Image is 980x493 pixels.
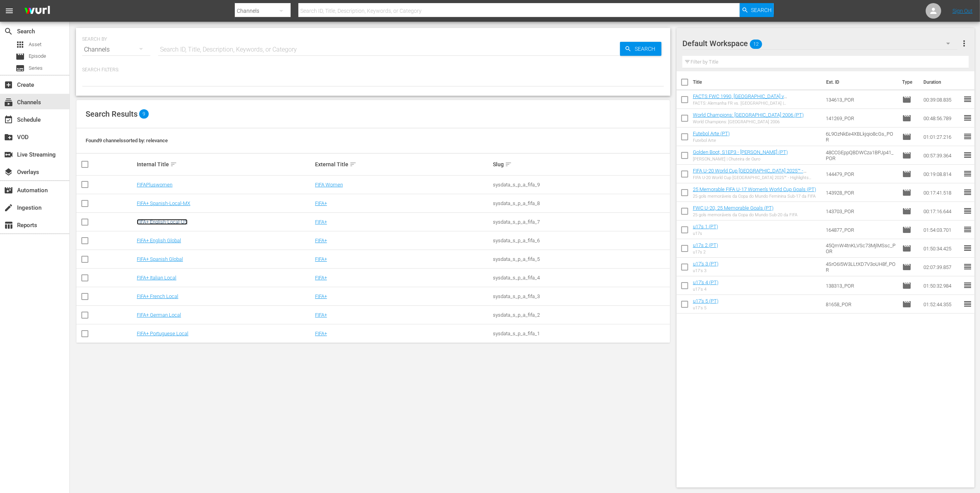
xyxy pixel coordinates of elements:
a: FIFA+ [315,256,327,262]
a: FIFA+ [315,293,327,299]
span: Episode [902,132,911,141]
td: 00:19:08.814 [920,165,963,183]
span: reorder [963,132,972,141]
span: reorder [963,169,972,178]
a: FIFA+ Portuguese Local [137,331,188,336]
td: 00:39:08.835 [920,90,963,109]
span: reorder [963,243,972,253]
span: Create [4,80,13,90]
a: FIFA Women [315,182,343,188]
a: u17s 2 (PT) [693,242,718,248]
div: sysdata_s_p_a_fifa_3 [493,293,669,299]
th: Ext. ID [822,71,897,93]
img: ans4CAIJ8jUAAAAAAAAAAAAAAAAAAAAAAAAgQb4GAAAAAAAAAAAAAAAAAAAAAAAAJMjXAAAAAAAAAAAAAAAAAAAAAAAAgAT5G... [19,2,56,20]
div: Slug [493,160,669,169]
a: FWC U-20, 25 Memorable Goals (PT) [693,205,773,211]
td: 138313_POR [823,276,899,295]
div: FIFA U-20 World Cup [GEOGRAPHIC_DATA] 2025™ - Highlights Quartas de final [693,175,820,180]
th: Type [897,71,919,93]
span: 12 [750,36,762,52]
div: [PERSON_NAME] | Chuteira de Ouro [693,157,788,162]
span: Episode [16,52,25,61]
td: 144479_POR [823,165,899,183]
a: FIFA+ Italian Local [137,275,176,281]
th: Title [693,71,822,93]
button: more_vert [959,34,969,53]
a: FIFA+ [315,331,327,336]
div: Default Workspace [682,33,958,54]
td: 01:50:34.425 [920,239,963,258]
a: FIFA+ Spanish Global [137,256,183,262]
span: Asset [29,41,41,48]
span: reorder [963,206,972,215]
span: reorder [963,281,972,290]
div: sysdata_s_p_a_fifa_5 [493,256,669,262]
span: reorder [963,262,972,271]
a: World Champions: [GEOGRAPHIC_DATA] 2006 (PT) [693,112,804,118]
div: u17s 2 [693,250,718,255]
a: u17's 4 (PT) [693,279,718,285]
button: Search [620,42,661,56]
span: VOD [4,133,13,142]
a: FIFA+ [315,275,327,281]
td: 00:57:39.364 [920,146,963,165]
td: 143928_POR [823,183,899,202]
td: 4SrO6I5W3LLtXD7V3oUH8f_POR [823,258,899,276]
span: Automation [4,186,13,195]
div: External Title [315,160,491,169]
span: 9 [139,109,149,119]
a: u17's 3 (PT) [693,261,718,267]
a: FIFA+ [315,219,327,225]
span: Episode [902,262,911,272]
span: more_vert [959,39,969,48]
span: Schedule [4,115,13,124]
td: 143703_POR [823,202,899,221]
span: sort [170,161,177,168]
td: 134613_POR [823,90,899,109]
div: u17's 3 [693,268,718,273]
span: reorder [963,95,972,104]
span: Reports [4,221,13,230]
span: Episode [902,300,911,309]
a: 25 Memorable FIFA U-17 Women’s World Cup Goals (PT) [693,186,816,192]
span: Search [751,3,772,17]
td: 00:17:41.518 [920,183,963,202]
div: u17s [693,231,718,236]
span: Found 9 channels sorted by: relevance [86,138,168,143]
td: 48CCGEppQBDWCza1BPJp41_POR [823,146,899,165]
span: Live Streaming [4,150,13,159]
p: Search Filters: [82,67,664,73]
div: 25 gols memoráveis da Copa do Mundo Sub-20 da FIFA [693,212,797,217]
a: Golden Boot, S1EP3 - [PERSON_NAME] (PT) [693,149,788,155]
span: Episode [902,169,911,179]
div: World Champions: [GEOGRAPHIC_DATA] 2006 [693,119,804,124]
span: Search Results [86,109,138,119]
span: Episode [902,151,911,160]
div: u17's 4 [693,287,718,292]
td: 00:48:56.789 [920,109,963,128]
a: u17s 1 (PT) [693,224,718,229]
a: Sign Out [952,8,973,14]
span: Ingestion [4,203,13,212]
span: Episode [902,114,911,123]
span: Series [16,64,25,73]
a: FIFA+ French Local [137,293,178,299]
div: sysdata_s_p_a_fifa_1 [493,331,669,336]
span: reorder [963,113,972,122]
div: sysdata_s_p_a_fifa_6 [493,238,669,243]
span: menu [5,6,14,16]
span: Episode [902,225,911,234]
a: FIFA+ Spanish-Local-MX [137,200,190,206]
span: sort [505,161,512,168]
span: sort [350,161,357,168]
span: Episode [902,188,911,197]
td: 01:01:27.216 [920,128,963,146]
div: Futebol Arte [693,138,730,143]
span: Episode [902,281,911,290]
div: sysdata_s_p_a_fifa_8 [493,200,669,206]
div: sysdata_s_p_a_fifa_2 [493,312,669,318]
span: Episode [29,52,46,60]
span: reorder [963,225,972,234]
div: Channels [82,39,150,60]
a: u17's 5 (PT) [693,298,718,304]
